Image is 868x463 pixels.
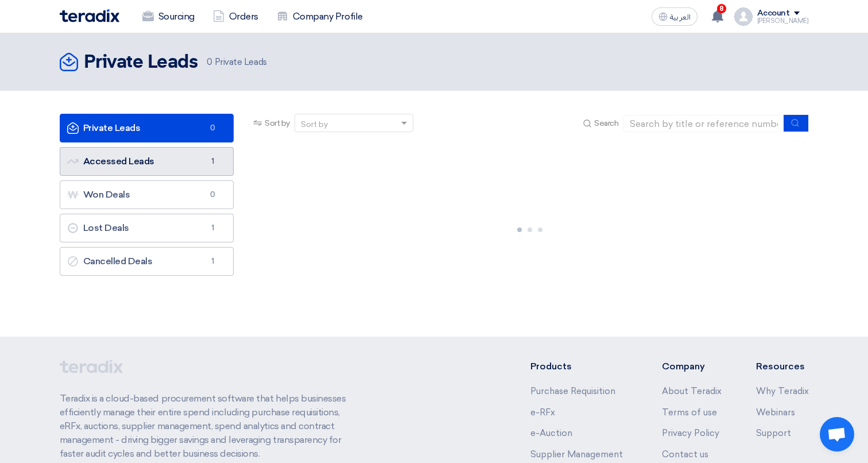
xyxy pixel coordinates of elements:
a: Support [756,428,791,438]
span: 1 [206,222,219,234]
a: Contact us [662,449,708,460]
li: Products [530,360,627,373]
a: Lost Deals1 [60,214,234,242]
div: [PERSON_NAME] [757,18,809,24]
span: 0 [206,189,219,200]
a: Why Teradix [756,386,809,396]
span: 0 [207,57,212,67]
a: Sourcing [133,4,204,29]
a: Orders [204,4,268,29]
input: Search by title or reference number [623,115,784,132]
a: Purchase Requisition [530,386,615,396]
li: Company [662,360,722,373]
a: Private Leads0 [60,114,234,142]
a: Supplier Management [530,449,623,460]
img: Teradix logo [60,9,119,22]
a: Cancelled Deals1 [60,247,234,276]
a: e-Auction [530,428,572,438]
span: Private Leads [207,56,266,69]
div: Sort by [301,118,328,130]
a: Accessed Leads1 [60,147,234,176]
a: Open chat [820,417,854,452]
span: 8 [717,4,726,13]
a: About Teradix [662,386,722,396]
a: e-RFx [530,407,555,418]
a: Company Profile [268,4,372,29]
img: profile_test.png [734,7,753,26]
a: Terms of use [662,407,717,418]
li: Resources [756,360,809,373]
button: العربية [652,7,697,26]
a: Won Deals0 [60,180,234,209]
p: Teradix is a cloud-based procurement software that helps businesses efficiently manage their enti... [60,392,359,461]
div: Account [757,9,790,18]
span: 0 [206,122,219,134]
span: Search [594,117,618,129]
h2: Private Leads [84,51,198,74]
a: Webinars [756,407,795,418]
span: Sort by [265,117,290,129]
span: 1 [206,256,219,267]
a: Privacy Policy [662,428,719,438]
span: العربية [670,13,691,21]
span: 1 [206,156,219,167]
